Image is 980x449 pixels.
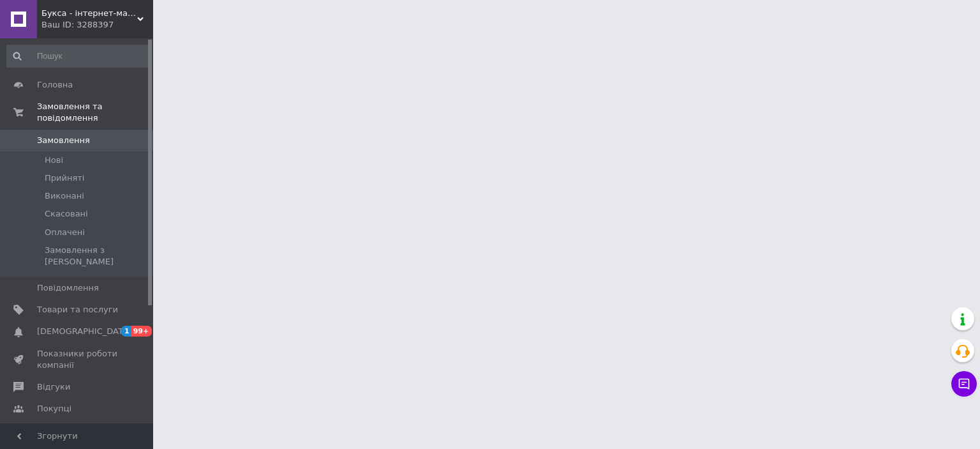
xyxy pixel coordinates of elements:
span: Покупці [37,403,71,415]
span: Скасовані [45,208,88,220]
input: Пошук [6,45,151,68]
span: Виконані [45,190,84,202]
button: Чат з покупцем [951,371,977,397]
span: 99+ [131,326,152,337]
span: Оплачені [45,227,85,238]
span: Нові [45,155,63,166]
span: [DEMOGRAPHIC_DATA] [37,326,131,337]
span: Показники роботи компанії [37,348,118,371]
span: Прийняті [45,172,84,184]
span: Відгуки [37,381,70,393]
span: 1 [121,326,131,337]
span: Замовлення [37,135,90,146]
span: Замовлення та повідомлення [37,101,153,124]
span: Товари та послуги [37,304,118,316]
span: Букса - інтернет-магазин книг, товарів для дітей та подарунків [41,8,137,19]
span: Повідомлення [37,282,99,294]
div: Ваш ID: 3288397 [41,19,153,31]
span: Замовлення з [PERSON_NAME] [45,245,149,268]
span: Головна [37,79,73,91]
